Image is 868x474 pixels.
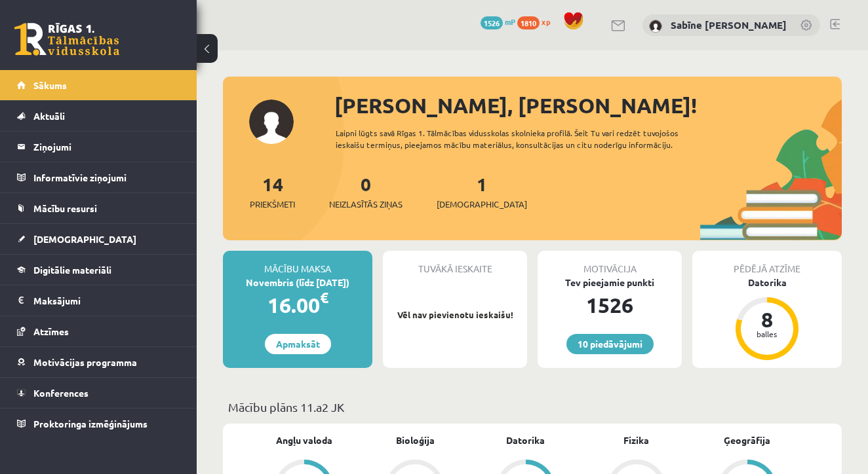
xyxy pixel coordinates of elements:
[14,23,119,56] a: Rīgas 1. Tālmācības vidusskola
[692,276,842,362] a: Datorika 8 balles
[437,172,527,211] a: 1[DEMOGRAPHIC_DATA]
[223,289,372,321] div: 16.00
[538,276,682,289] div: Tev pieejamie punkti
[505,16,515,27] span: mP
[566,334,654,354] a: 10 piedāvājumi
[517,16,557,27] a: 1810 xp
[538,251,682,276] div: Motivācija
[17,224,180,254] a: [DEMOGRAPHIC_DATA]
[17,285,180,316] a: Maksājumi
[17,101,180,131] a: Aktuāli
[33,110,65,122] span: Aktuāli
[329,172,403,211] a: 0Neizlasītās ziņas
[223,276,372,289] div: Novembris (līdz [DATE])
[329,198,403,211] span: Neizlasītās ziņas
[250,198,295,211] span: Priekšmeti
[17,316,180,346] a: Atzīmes
[692,276,842,289] div: Datorika
[542,16,550,27] span: xp
[33,285,180,316] legend: Maksājumi
[747,330,787,338] div: balles
[33,418,148,429] span: Proktoringa izmēģinājums
[623,433,649,447] a: Fizika
[336,127,707,151] div: Laipni lūgts savā Rīgas 1. Tālmācības vidusskolas skolnieka profilā. Šeit Tu vari redzēt tuvojošo...
[33,233,136,245] span: [DEMOGRAPHIC_DATA]
[17,70,180,100] a: Sākums
[389,308,521,321] p: Vēl nav pievienotu ieskaišu!
[538,289,682,321] div: 1526
[265,334,331,354] a: Apmaksāt
[517,16,540,29] span: 1810
[250,172,295,211] a: 14Priekšmeti
[17,255,180,285] a: Digitālie materiāli
[33,132,180,162] legend: Ziņojumi
[223,251,372,276] div: Mācību maksa
[33,162,180,192] legend: Informatīvie ziņojumi
[17,193,180,223] a: Mācību resursi
[17,378,180,408] a: Konferences
[33,79,67,91] span: Sākums
[747,309,787,330] div: 8
[481,16,515,27] a: 1526 mP
[33,264,111,276] span: Digitālie materiāli
[17,347,180,377] a: Motivācijas programma
[33,387,89,399] span: Konferences
[396,433,435,447] a: Bioloģija
[724,433,770,447] a: Ģeogrāfija
[481,16,503,29] span: 1526
[276,433,332,447] a: Angļu valoda
[33,325,69,337] span: Atzīmes
[334,90,842,121] div: [PERSON_NAME], [PERSON_NAME]!
[383,251,527,276] div: Tuvākā ieskaite
[33,356,137,368] span: Motivācijas programma
[649,20,662,33] img: Sabīne Tīna Tomane
[17,409,180,439] a: Proktoringa izmēģinājums
[437,198,527,211] span: [DEMOGRAPHIC_DATA]
[228,398,837,416] p: Mācību plāns 11.a2 JK
[17,132,180,162] a: Ziņojumi
[33,202,97,214] span: Mācību resursi
[692,251,842,276] div: Pēdējā atzīme
[671,18,787,31] a: Sabīne [PERSON_NAME]
[17,162,180,192] a: Informatīvie ziņojumi
[506,433,545,447] a: Datorika
[320,288,328,307] span: €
